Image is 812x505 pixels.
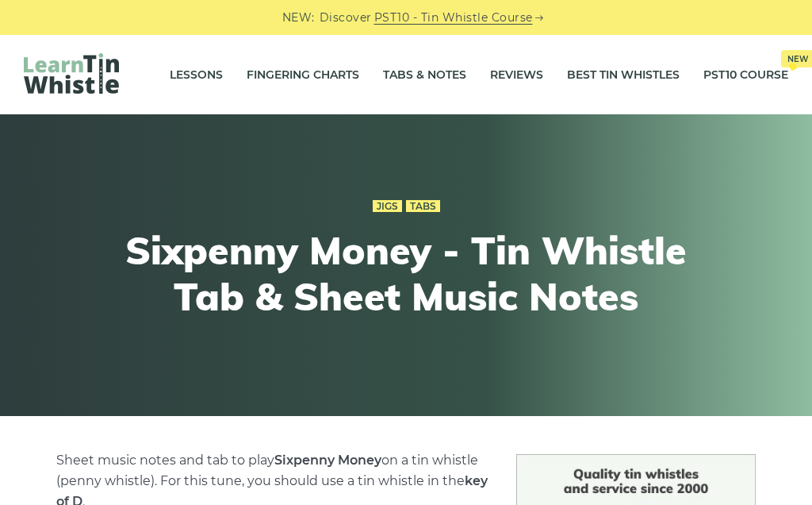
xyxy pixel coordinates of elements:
a: Jigs [373,200,402,213]
a: Lessons [170,55,223,94]
a: Best Tin Whistles [567,55,680,94]
a: Tabs & Notes [383,55,466,94]
a: Tabs [406,200,440,213]
a: PST10 CourseNew [703,55,788,94]
img: LearnTinWhistle.com [24,53,119,94]
a: Fingering Charts [247,55,359,94]
h1: Sixpenny Money - Tin Whistle Tab & Sheet Music Notes [114,228,698,319]
strong: Sixpenny Money [274,453,381,468]
a: Reviews [490,55,543,94]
